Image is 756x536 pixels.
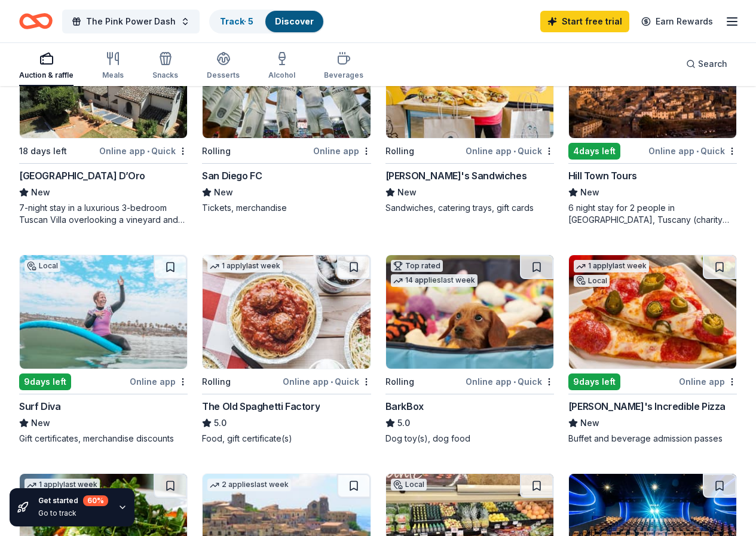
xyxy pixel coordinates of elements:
[202,24,371,214] a: Image for San Diego FCLocalRollingOnline appSan Diego FCNewTickets, merchandise
[568,255,737,445] a: Image for John's Incredible Pizza1 applylast weekLocal9days leftOnline app[PERSON_NAME]'s Incredi...
[466,143,554,158] div: Online app Quick
[202,433,371,445] div: Food, gift certificate(s)
[466,374,554,389] div: Online app Quick
[574,275,610,287] div: Local
[19,7,53,35] a: Home
[19,144,67,158] div: 18 days left
[152,47,178,86] button: Snacks
[568,399,726,414] div: [PERSON_NAME]'s Incredible Pizza
[324,47,363,86] button: Beverages
[648,143,737,158] div: Online app Quick
[19,47,74,86] button: Auction & raffle
[202,144,231,158] div: Rolling
[385,399,424,414] div: BarkBox
[391,260,443,272] div: Top rated
[513,377,516,387] span: •
[19,399,60,414] div: Surf Diva
[568,24,737,226] a: Image for Hill Town Tours 2 applieslast week4days leftOnline app•QuickHill Town ToursNew6 night s...
[19,433,188,445] div: Gift certificates, merchandise discounts
[568,373,620,390] div: 9 days left
[513,146,516,156] span: •
[568,433,737,445] div: Buffet and beverage admission passes
[102,71,124,80] div: Meals
[31,416,50,430] span: New
[207,479,291,491] div: 2 applies last week
[268,71,295,80] div: Alcohol
[330,377,333,387] span: •
[385,433,554,445] div: Dog toy(s), dog food
[19,169,145,183] div: [GEOGRAPHIC_DATA] D’Oro
[698,57,727,71] span: Search
[19,373,71,390] div: 9 days left
[569,255,736,369] img: Image for John's Incredible Pizza
[696,146,699,156] span: •
[38,509,108,518] div: Go to track
[397,185,417,200] span: New
[209,10,325,33] button: Track· 5Discover
[634,11,720,32] a: Earn Rewards
[207,47,240,86] button: Desserts
[385,202,554,214] div: Sandwiches, catering trays, gift cards
[38,495,108,506] div: Get started
[391,274,478,287] div: 14 applies last week
[275,16,314,26] a: Discover
[202,255,371,445] a: Image for The Old Spaghetti Factory1 applylast weekRollingOnline app•QuickThe Old Spaghetti Facto...
[19,71,74,80] div: Auction & raffle
[147,146,149,156] span: •
[574,260,649,272] div: 1 apply last week
[385,255,554,445] a: Image for BarkBoxTop rated14 applieslast weekRollingOnline app•QuickBarkBox5.0Dog toy(s), dog food
[207,71,240,80] div: Desserts
[540,11,629,32] a: Start free trial
[130,374,188,389] div: Online app
[19,202,188,226] div: 7-night stay in a luxurious 3-bedroom Tuscan Villa overlooking a vineyard and the ancient walled ...
[391,479,427,491] div: Local
[214,416,227,430] span: 5.0
[203,255,370,369] img: Image for The Old Spaghetti Factory
[580,416,599,430] span: New
[580,185,599,200] span: New
[102,47,124,86] button: Meals
[62,10,200,33] button: The Pink Power Dash
[385,169,527,183] div: [PERSON_NAME]'s Sandwiches
[568,143,620,160] div: 4 days left
[677,52,737,76] button: Search
[283,374,371,389] div: Online app Quick
[83,495,108,506] div: 60 %
[214,185,233,200] span: New
[86,14,176,29] span: The Pink Power Dash
[268,47,295,86] button: Alcohol
[324,71,363,80] div: Beverages
[568,169,637,183] div: Hill Town Tours
[385,24,554,214] a: Image for Ike's Sandwiches2 applieslast weekRollingOnline app•Quick[PERSON_NAME]'s SandwichesNewS...
[385,375,414,389] div: Rolling
[202,399,320,414] div: The Old Spaghetti Factory
[31,185,50,200] span: New
[202,202,371,214] div: Tickets, merchandise
[25,260,60,272] div: Local
[220,16,253,26] a: Track· 5
[152,71,178,80] div: Snacks
[99,143,188,158] div: Online app Quick
[397,416,410,430] span: 5.0
[568,202,737,226] div: 6 night stay for 2 people in [GEOGRAPHIC_DATA], Tuscany (charity rate is $1380; retails at $2200;...
[19,24,188,226] a: Image for Villa Sogni D’Oro4 applieslast week18 days leftOnline app•Quick[GEOGRAPHIC_DATA] D’OroN...
[313,143,371,158] div: Online app
[386,255,553,369] img: Image for BarkBox
[385,144,414,158] div: Rolling
[20,255,187,369] img: Image for Surf Diva
[19,255,188,445] a: Image for Surf DivaLocal9days leftOnline appSurf DivaNewGift certificates, merchandise discounts
[679,374,737,389] div: Online app
[202,169,262,183] div: San Diego FC
[202,375,231,389] div: Rolling
[207,260,283,272] div: 1 apply last week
